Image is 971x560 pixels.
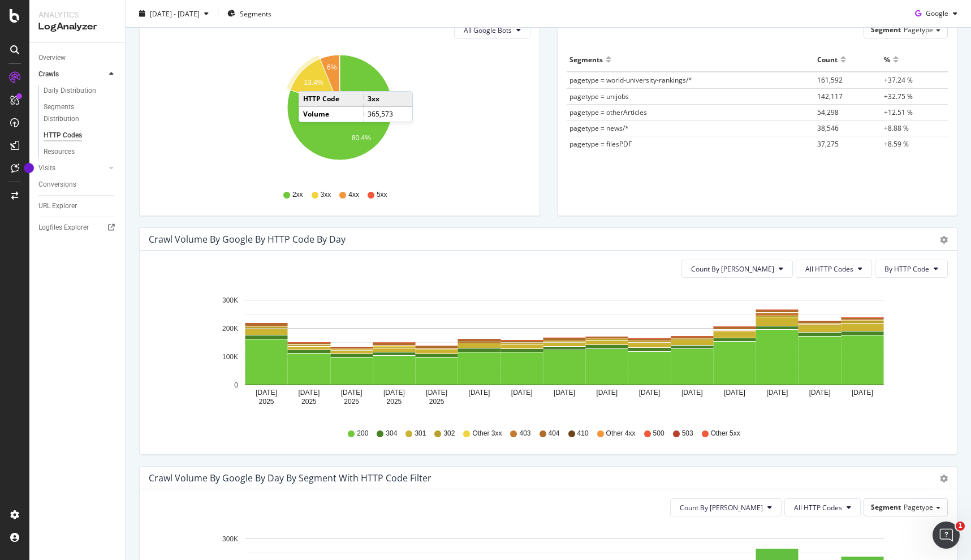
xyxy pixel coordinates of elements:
text: [DATE] [681,389,703,397]
span: 404 [549,429,560,438]
div: Logfiles Explorer [38,222,89,234]
button: Segments [223,5,276,23]
div: % [884,50,890,68]
div: LogAnalyzer [38,20,116,33]
span: 304 [386,429,397,438]
span: 161,592 [817,75,843,85]
button: [DATE] - [DATE] [135,5,213,23]
a: URL Explorer [38,200,117,212]
div: Segments [569,50,603,68]
span: 2xx [292,190,303,200]
span: +37.24 % [884,75,913,85]
text: 0 [234,381,238,389]
a: Visits [38,162,106,174]
iframe: Intercom live chat [933,522,960,549]
td: Volume [299,106,364,121]
span: +8.59 % [884,139,909,149]
span: 1 [956,522,965,531]
text: [DATE] [724,389,745,397]
td: 365,573 [364,106,412,121]
text: [DATE] [596,389,618,397]
text: 2025 [344,398,359,406]
span: Other 5xx [711,429,740,438]
a: Overview [38,52,117,64]
div: Segments Distribution [44,101,106,125]
text: 100K [222,353,238,361]
span: All HTTP Codes [805,264,853,274]
span: Segments [240,8,271,18]
span: 503 [682,429,693,438]
span: pagetype = news/* [569,123,629,133]
span: 302 [443,429,455,438]
span: Other 4xx [606,429,636,438]
span: +12.51 % [884,107,913,117]
span: Pagetype [904,25,933,35]
div: A chart. [149,287,948,418]
text: 13.4% [304,79,323,87]
div: Analytics [38,9,116,20]
span: 410 [577,429,589,438]
div: Crawl Volume by google by HTTP Code by Day [149,234,346,245]
a: Crawls [38,68,106,80]
td: 3xx [364,92,412,106]
div: Daily Distribution [44,85,96,97]
text: 2025 [259,398,274,406]
span: 5xx [377,190,387,200]
span: +8.88 % [884,123,909,133]
span: pagetype = filesPDF [569,139,632,149]
span: Segment [871,502,901,512]
span: Pagetype [904,502,933,512]
text: 2025 [301,398,317,406]
a: Daily Distribution [44,85,117,97]
span: +32.75 % [884,92,913,101]
button: All Google Bots [454,21,530,39]
span: Segment [871,25,901,35]
span: All Google Bots [464,25,512,35]
text: 200K [222,325,238,333]
text: [DATE] [809,389,831,397]
text: [DATE] [639,389,661,397]
a: Segments Distribution [44,101,117,125]
span: 200 [357,429,368,438]
div: Count [817,50,838,68]
text: [DATE] [299,389,320,397]
div: Resources [44,146,75,158]
text: 2025 [387,398,402,406]
span: 403 [519,429,530,438]
text: [DATE] [554,389,575,397]
span: 3xx [321,190,331,200]
text: [DATE] [852,389,873,397]
span: Count By Day [691,264,774,274]
div: Overview [38,52,66,64]
button: All HTTP Codes [784,498,861,516]
span: 301 [415,429,426,438]
text: 2025 [429,398,444,406]
span: Other 3xx [472,429,502,438]
text: 80.4% [352,134,371,142]
span: 54,298 [817,107,839,117]
button: By HTTP Code [875,260,948,278]
a: HTTP Codes [44,130,117,141]
svg: A chart. [149,48,530,179]
div: URL Explorer [38,200,77,212]
a: Conversions [38,179,117,191]
button: Count By [PERSON_NAME] [681,260,793,278]
text: 300K [222,535,238,543]
span: pagetype = unijobs [569,92,629,101]
span: 142,117 [817,92,843,101]
text: [DATE] [426,389,447,397]
button: Google [910,5,962,23]
div: Conversions [38,179,76,191]
text: [DATE] [469,389,490,397]
button: All HTTP Codes [796,260,872,278]
span: pagetype = otherArticles [569,107,647,117]
span: pagetype = world-university-rankings/* [569,75,692,85]
span: Count By Day [680,503,763,512]
span: 37,275 [817,139,839,149]
text: [DATE] [766,389,788,397]
text: 6% [327,63,337,71]
text: [DATE] [341,389,362,397]
div: gear [940,475,948,483]
span: By HTTP Code [884,264,929,274]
